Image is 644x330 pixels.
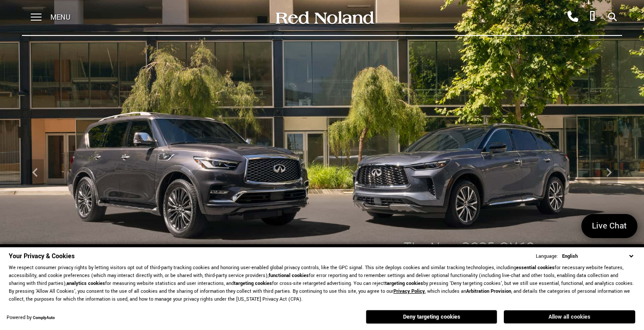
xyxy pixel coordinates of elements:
strong: targeting cookies [385,280,423,287]
strong: Arbitration Provision [466,288,511,295]
button: Deny targeting cookies [366,310,497,324]
img: Red Noland Auto Group [274,10,375,25]
strong: targeting cookies [234,280,272,287]
div: Powered by [7,315,55,321]
strong: essential cookies [516,264,555,271]
strong: functional cookies [269,272,309,279]
span: Your Privacy & Cookies [9,252,74,261]
span: Live Chat [587,220,631,232]
a: Privacy Policy [393,288,425,295]
p: We respect consumer privacy rights by letting visitors opt out of third-party tracking cookies an... [9,264,635,303]
button: Allow all cookies [504,310,635,323]
strong: analytics cookies [67,280,105,287]
a: Live Chat [581,214,637,238]
div: Next [600,159,618,186]
select: Language Select [560,252,635,260]
div: Language: [536,254,558,259]
div: Previous [26,159,44,186]
a: ComplyAuto [33,315,55,321]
